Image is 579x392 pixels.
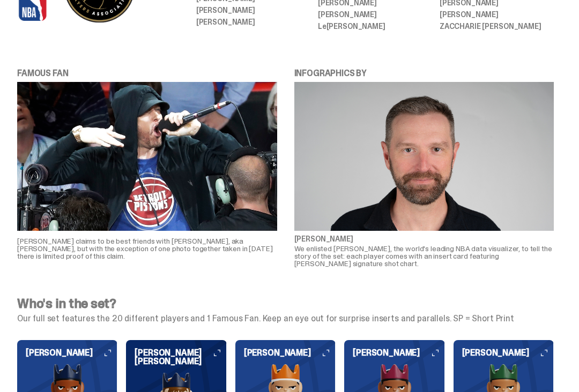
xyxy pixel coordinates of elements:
li: L [PERSON_NAME] [318,22,432,30]
p: Our full set features the 20 different players and 1 Famous Fan. Keep an eye out for surprise ins... [17,314,554,323]
h6: [PERSON_NAME] [462,349,554,357]
h6: [PERSON_NAME] [PERSON_NAME] [135,349,226,366]
h6: [PERSON_NAME] [26,349,117,357]
p: INFOGRAPHICS BY [294,69,554,78]
p: [PERSON_NAME] [294,235,554,243]
p: [PERSON_NAME] claims to be best friends with [PERSON_NAME], aka [PERSON_NAME], but with the excep... [17,237,277,260]
h6: [PERSON_NAME] [353,349,444,357]
img: kirk%20nba.jpg [294,82,554,231]
li: [PERSON_NAME] [196,6,310,14]
img: eminem%20nba.jpg [17,82,277,231]
li: [PERSON_NAME] [196,18,310,26]
h4: Who's in the set? [17,297,554,310]
li: [PERSON_NAME] [440,11,554,18]
span: e [322,21,326,31]
li: [PERSON_NAME] [318,11,432,18]
p: We enlisted [PERSON_NAME], the world's leading NBA data visualizer, to tell the story of the set:... [294,245,554,267]
li: ZACCHARIE [PERSON_NAME] [440,22,554,30]
h6: [PERSON_NAME] [244,349,336,357]
p: FAMOUS FAN [17,69,277,78]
